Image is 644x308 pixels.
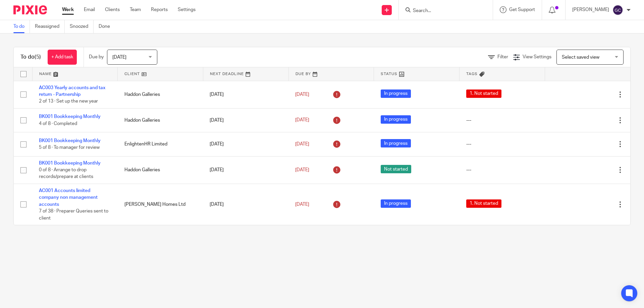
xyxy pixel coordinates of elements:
td: [DATE] [203,156,288,184]
span: [DATE] [295,142,309,146]
td: [DATE] [203,81,288,108]
div: --- [466,117,538,124]
span: In progress [381,115,411,124]
span: (5) [35,54,41,60]
a: Team [130,6,141,13]
span: Tags [466,72,478,76]
h1: To do [20,54,41,61]
td: Haddon Galleries [118,81,203,108]
span: 7 of 38 · Preparer Queries sent to client [39,209,108,221]
td: [DATE] [203,108,288,132]
span: 1. Not started [466,89,501,98]
a: Work [62,6,74,13]
span: [DATE] [295,92,309,97]
a: AC003 Yearly accounts and tax return - Partnership [39,85,105,97]
span: Not started [381,165,411,173]
span: 0 of 8 · Arrange to drop records/prepare at clients [39,168,93,179]
p: Due by [89,54,104,60]
div: --- [466,167,538,173]
span: 1. Not started [466,199,501,208]
td: Haddon Galleries [118,108,203,132]
span: Filter [497,55,508,59]
span: Select saved view [562,55,599,60]
div: --- [466,141,538,147]
a: Clients [105,6,120,13]
a: Reassigned [35,20,65,33]
p: [PERSON_NAME] [572,6,609,13]
span: View Settings [523,55,551,59]
td: [DATE] [203,132,288,156]
td: EnlightenHR Limited [118,132,203,156]
span: Get Support [509,7,535,12]
a: BK001 Bookkeeping Monthly [39,161,101,166]
a: BK001 Bookkeeping Monthly [39,114,101,119]
a: BK001 Bookkeeping Monthly [39,138,101,143]
a: Reports [151,6,168,13]
a: Email [84,6,95,13]
td: [DATE] [203,184,288,225]
span: In progress [381,89,411,98]
a: AC001 Accounts limited company non management accounts [39,188,98,207]
span: [DATE] [295,168,309,172]
span: [DATE] [295,118,309,123]
span: [DATE] [112,55,126,60]
span: 4 of 8 · Completed [39,121,77,126]
span: In progress [381,199,411,208]
a: To do [13,20,30,33]
td: [PERSON_NAME] Homes Ltd [118,184,203,225]
span: [DATE] [295,202,309,207]
img: svg%3E [612,5,623,15]
a: Done [99,20,115,33]
a: Snoozed [70,20,94,33]
a: Settings [178,6,196,13]
span: 2 of 13 · Set up the new year [39,99,98,104]
img: Pixie [13,5,47,14]
input: Search [412,8,473,14]
a: + Add task [48,50,77,65]
span: 5 of 8 · To manager for review [39,145,100,150]
td: Haddon Galleries [118,156,203,184]
span: In progress [381,139,411,147]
